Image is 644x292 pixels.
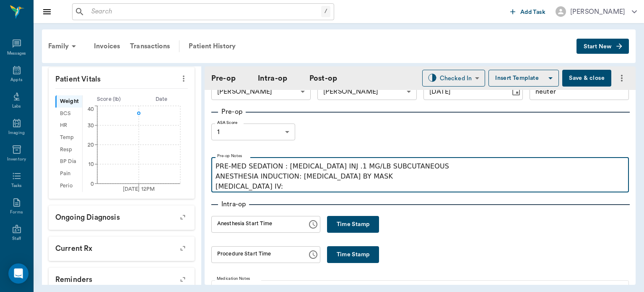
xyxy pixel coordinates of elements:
button: Time Stamp [327,216,379,233]
tspan: 10 [88,162,94,167]
p: Ongoing diagnosis [49,205,195,226]
div: Messages [7,50,26,57]
button: Choose time [305,216,322,233]
div: Imaging [8,130,25,136]
tspan: 0 [91,181,94,186]
div: [PERSON_NAME] [570,7,625,17]
div: Labs [12,103,21,110]
div: Staff [12,236,21,242]
input: hh:mm aa [211,216,301,233]
button: Choose time [305,246,322,263]
a: Patient History [184,36,241,56]
button: more [615,71,629,85]
button: more [177,71,190,86]
div: Perio [55,180,82,192]
div: HR [55,120,82,132]
div: Weight [55,95,82,108]
label: Medication Notes [217,276,250,282]
label: ASA Score [217,120,237,126]
div: Resp [55,144,82,156]
button: Save & close [562,70,611,87]
button: [PERSON_NAME] [549,4,644,19]
button: Close drawer [39,3,55,20]
label: Pre-op Notes [217,153,242,159]
div: Tasks [11,183,22,189]
h6: Nectar [25,2,26,20]
button: Insert Template [488,70,559,87]
button: Choose date, selected date is Aug 11, 2025 [508,83,525,100]
tspan: 30 [88,123,94,128]
input: hh:mm aa [211,246,301,263]
p: Pre-op [218,107,246,117]
div: Inventory [7,156,26,163]
div: Forms [10,209,23,216]
p: Patient Vitals [49,67,195,88]
div: Pain [55,168,82,180]
a: Invoices [89,36,125,56]
div: [PERSON_NAME] [317,83,417,100]
button: Time Stamp [327,246,379,263]
button: Start New [576,39,629,54]
div: Score ( lb ) [83,95,135,103]
div: Date [135,95,188,103]
p: PRE-MED SEDATION : [MEDICAL_DATA] INJ .1 MG/LB SUBCUTANEOUS ANESTHESIA INDUCTION: [MEDICAL_DATA] ... [216,161,625,192]
p: Current Rx [49,237,195,258]
div: Family [43,36,84,56]
div: 1 [211,124,295,140]
tspan: 20 [88,142,94,147]
div: Open Intercom Messenger [8,263,29,284]
p: Intra-op [218,199,249,209]
div: Appts [10,77,22,83]
div: BP Dia [55,156,82,168]
tspan: [DATE] 12PM [123,187,155,192]
div: BCS [55,108,82,120]
a: Post-op [309,73,337,84]
div: Checked In [440,74,472,83]
div: / [321,6,330,17]
div: Temp [55,132,82,144]
button: Add Task [507,4,549,19]
p: Reminders [49,268,195,289]
a: Transactions [125,36,175,56]
a: Pre-op [211,73,236,84]
tspan: 40 [88,106,94,111]
a: Intra-op [258,73,287,84]
input: MM/DD/YYYY [423,83,504,100]
input: Search [88,6,321,18]
div: [PERSON_NAME] [211,83,311,100]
